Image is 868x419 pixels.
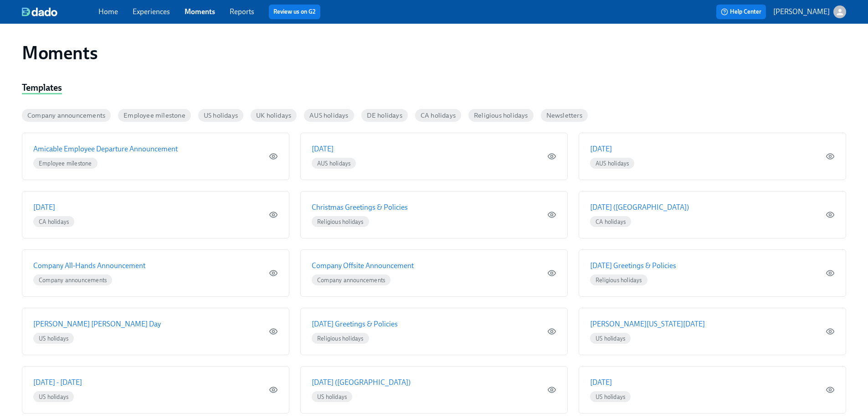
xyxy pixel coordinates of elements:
[304,112,354,119] span: AUS holidays
[826,269,835,278] button: View
[579,191,846,238] div: [DATE] ([GEOGRAPHIC_DATA])CA holidays
[33,144,178,154] p: Amicable Employee Departure Announcement
[33,393,74,400] span: US holidays
[312,160,356,167] span: AUS holidays
[590,378,612,388] p: [DATE]
[118,112,191,119] span: Employee milestone
[312,277,390,284] span: Company announcements
[22,308,289,355] div: [PERSON_NAME] [PERSON_NAME] DayUS holidays
[33,277,112,284] span: Company announcements
[269,152,278,161] button: View
[33,218,74,225] span: CA holidays
[269,327,278,336] button: View
[312,378,411,388] p: [DATE] ([GEOGRAPHIC_DATA])
[22,366,289,414] div: [DATE] - [DATE]US holidays
[22,7,57,16] img: dado
[541,112,588,119] span: Newsletters
[33,261,145,271] p: Company All-Hands Announcement
[300,308,568,355] div: [DATE] Greetings & PoliciesReligious holidays
[312,319,398,329] p: [DATE] Greetings & Policies
[33,202,55,212] p: [DATE]
[579,366,846,414] div: [DATE]US holidays
[826,152,835,161] button: View
[590,393,631,400] span: US holidays
[251,112,297,119] span: UK holidays
[33,378,82,388] p: [DATE] - [DATE]
[590,335,631,342] span: US holidays
[22,42,98,64] h1: Moments
[269,385,278,394] button: View
[590,144,612,154] p: [DATE]
[579,133,846,180] div: [DATE]AUS holidays
[721,7,761,16] span: Help Center
[273,7,316,16] a: Review us on G2
[312,144,334,154] p: [DATE]
[579,249,846,297] div: [DATE] Greetings & PoliciesReligious holidays
[826,385,835,394] button: View
[198,112,243,119] span: US holidays
[547,152,556,161] button: View
[547,210,556,219] button: View
[547,327,556,336] button: View
[312,393,352,400] span: US holidays
[22,249,289,297] div: Company All-Hands AnnouncementCompany announcements
[826,210,835,219] button: View
[312,218,369,225] span: Religious holidays
[269,5,320,19] button: Review us on G2
[590,218,631,225] span: CA holidays
[269,210,278,219] button: View
[547,385,556,394] button: View
[33,319,161,329] p: [PERSON_NAME] [PERSON_NAME] Day
[773,5,846,18] button: [PERSON_NAME]
[415,112,461,119] span: CA holidays
[312,202,408,212] p: Christmas Greetings & Policies
[468,112,534,119] span: Religious holidays
[98,7,118,16] a: Home
[22,82,62,94] button: Templates
[22,112,111,119] span: Company announcements
[590,319,705,329] p: [PERSON_NAME][US_STATE][DATE]
[33,335,74,342] span: US holidays
[826,327,835,336] button: View
[300,191,568,238] div: Christmas Greetings & PoliciesReligious holidays
[773,7,830,17] p: [PERSON_NAME]
[230,7,254,16] a: Reports
[361,112,408,119] span: DE holidays
[716,5,766,19] button: Help Center
[590,261,676,271] p: [DATE] Greetings & Policies
[300,249,568,297] div: Company Offsite AnnouncementCompany announcements
[22,191,289,238] div: [DATE]CA holidays
[185,7,215,16] a: Moments
[312,335,369,342] span: Religious holidays
[22,7,98,16] a: dado
[269,269,278,278] button: View
[312,261,414,271] p: Company Offsite Announcement
[22,133,289,180] div: Amicable Employee Departure AnnouncementEmployee milestone
[590,202,689,212] p: [DATE] ([GEOGRAPHIC_DATA])
[300,366,568,414] div: [DATE] ([GEOGRAPHIC_DATA])US holidays
[590,277,647,284] span: Religious holidays
[133,7,170,16] a: Experiences
[547,269,556,278] button: View
[300,133,568,180] div: [DATE]AUS holidays
[590,160,634,167] span: AUS holidays
[33,160,98,167] span: Employee milestone
[579,308,846,355] div: [PERSON_NAME][US_STATE][DATE]US holidays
